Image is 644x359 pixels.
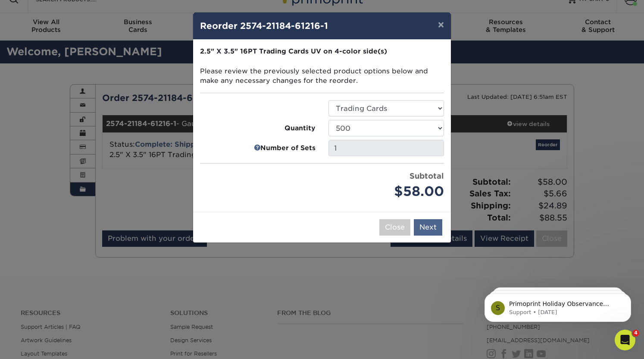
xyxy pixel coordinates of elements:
[284,123,316,133] strong: Quantity
[260,143,316,153] strong: Number of Sets
[472,275,644,336] iframe: Intercom notifications message
[431,13,451,37] button: ×
[200,47,444,86] p: Please review the previously selected product options below and make any necessary changes for th...
[200,47,387,55] strong: 2.5" X 3.5" 16PT Trading Cards UV on 4-color side(s)
[632,330,639,337] span: 4
[414,219,442,236] button: Next
[328,182,444,202] div: $58.00
[379,219,410,236] button: Close
[410,171,444,180] strong: Subtotal
[200,19,444,32] h4: Reorder 2574-21184-61216-1
[615,330,635,350] iframe: Intercom live chat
